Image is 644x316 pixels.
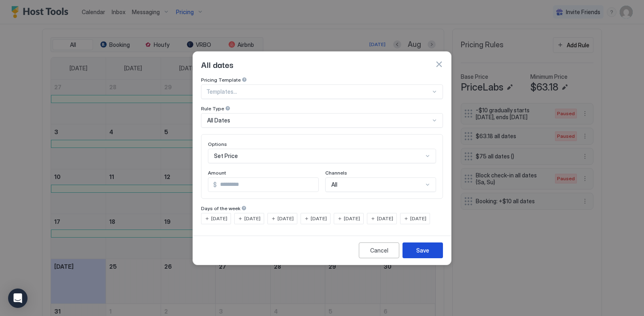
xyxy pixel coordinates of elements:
input: Input Field [217,178,318,192]
span: Options [208,141,227,147]
span: All [331,181,337,188]
span: Days of the week [201,205,240,211]
span: Channels [325,170,347,176]
button: Cancel [359,242,399,258]
span: All dates [201,58,233,70]
span: [DATE] [377,215,393,222]
span: Rule Type [201,105,224,112]
span: Set Price [214,152,238,160]
span: $ [213,181,217,188]
span: [DATE] [211,215,227,222]
span: [DATE] [410,215,426,222]
button: Save [402,242,443,258]
span: [DATE] [344,215,360,222]
div: Save [416,246,429,255]
span: [DATE] [278,215,294,222]
div: Open Intercom Messenger [8,289,28,308]
span: Amount [208,170,226,176]
span: All Dates [207,117,230,124]
span: [DATE] [244,215,261,222]
span: [DATE] [311,215,327,222]
span: Pricing Template [201,77,241,83]
div: Cancel [370,246,388,255]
